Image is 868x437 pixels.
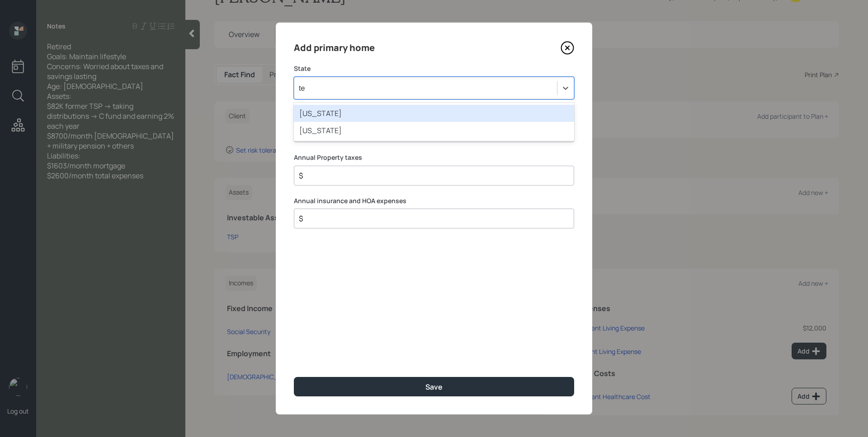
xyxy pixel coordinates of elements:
[294,41,375,55] h4: Add primary home
[294,196,574,205] label: Annual insurance and HOA expenses
[294,377,574,396] button: Save
[294,122,574,139] div: [US_STATE]
[294,105,574,122] div: [US_STATE]
[425,382,443,392] div: Save
[294,64,574,73] label: State
[294,153,574,162] label: Annual Property taxes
